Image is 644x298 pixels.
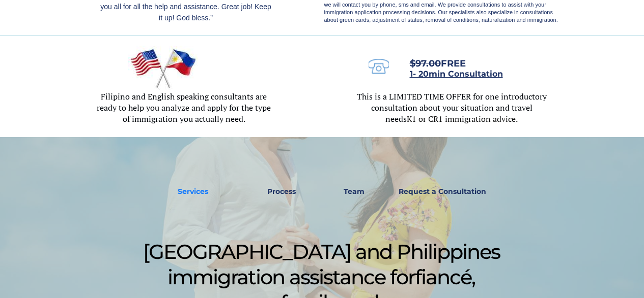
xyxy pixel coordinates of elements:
[410,70,503,78] a: 1- 20min Consultation
[344,187,365,196] strong: Team
[97,91,271,124] span: Filipino and English speaking consultants are ready to help you analyze and apply for the type of...
[410,58,441,69] s: $97.00
[337,180,371,204] a: Team
[410,58,466,69] span: FREE
[178,187,208,196] strong: Services
[262,180,301,204] a: Process
[399,187,486,196] strong: Request a Consultation
[410,69,503,79] span: 1- 20min Consultation
[394,180,491,204] a: Request a Consultation
[407,113,518,124] span: K1 or CR1 immigration advice.
[267,187,296,196] strong: Process
[171,180,215,204] a: Services
[415,264,471,289] span: fiancé
[357,91,547,124] span: This is a LIMITED TIME OFFER for one introductory consultation about your situation and travel needs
